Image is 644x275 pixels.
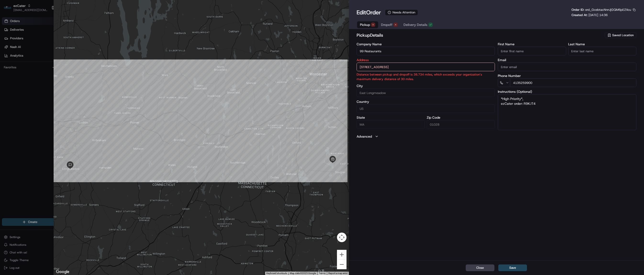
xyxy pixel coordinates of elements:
span: Pickup [360,22,370,27]
label: Phone Number [498,74,636,77]
label: Last Name [568,42,636,46]
label: State [357,116,425,119]
p: Order ID: [571,8,631,12]
button: Saved Location [605,32,636,39]
span: Order [366,9,381,16]
input: Enter first name [498,47,566,55]
div: We're available if you need us! [16,51,61,55]
button: Start new chat [81,47,87,53]
input: Enter email [498,63,636,71]
input: Clear [12,31,79,36]
a: Powered byPylon [34,81,58,85]
span: Dropoff [381,22,392,27]
a: 📗Knowledge Base [3,68,39,76]
input: Enter country [357,104,495,113]
button: Save [498,264,527,271]
h2: pickup Details [357,32,604,39]
textarea: *High Priority*, ezCater order: R9KJT4 [498,94,636,130]
div: Start new chat [16,46,78,51]
p: Created At: [571,13,608,17]
span: Knowledge Base [10,70,37,75]
label: Company Name [357,42,495,46]
span: [DATE] 14:36 [588,13,608,17]
img: 1736555255976-a54dd68f-1ca7-489b-9aae-adbdc363a1c4 [5,46,13,55]
span: Saved Location [612,33,634,37]
div: Needs Attention [385,10,418,15]
a: Open this area in Google Maps (opens a new window) [55,269,71,275]
div: 📗 [5,70,9,74]
a: Terms [319,272,325,275]
img: Nash [5,5,14,15]
button: Zoom in [337,250,347,259]
button: Keyboard shortcuts [266,272,287,275]
label: Advanced [357,134,372,139]
label: Email [498,58,636,62]
a: 💻API Documentation [39,68,79,76]
p: Welcome 👋 [5,19,87,27]
input: Enter city [357,88,495,97]
label: City [357,84,495,88]
button: Advanced [357,134,636,139]
input: Enter company name [357,47,495,55]
input: Enter state [357,120,425,129]
label: Address [357,58,495,62]
label: Zip Code [427,116,495,119]
span: Delivery Details [403,22,427,27]
input: Enter last name [568,47,636,55]
p: Distance between pickup and dropoff is 38.734 miles, which exceeds your organization's maximum de... [357,72,495,81]
img: Google [55,269,71,275]
input: Enter zip code [427,120,495,129]
label: Instructions (Optional) [498,90,636,93]
input: Enter phone number [510,78,636,87]
button: Map camera controls [337,233,347,242]
span: API Documentation [45,70,77,75]
label: Country [357,100,495,103]
a: Report a map error [328,272,347,275]
label: First Name [498,42,566,46]
button: Zoom out [337,260,347,269]
div: 💻 [40,70,44,74]
h1: Edit [357,9,381,16]
span: Pylon [48,82,58,85]
input: 390 North West Main Street Bldg. #7, East Longmeadow, MA 01028-1850, USA [357,63,495,71]
span: Map data ©2025 Google [290,272,316,275]
button: Close [466,264,494,271]
span: ord_GcebtacNnnJjGQM6pE2Xcu [585,8,631,12]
